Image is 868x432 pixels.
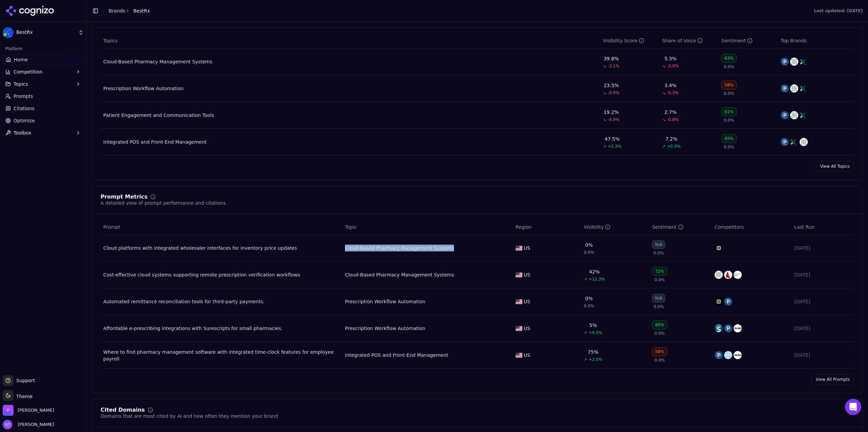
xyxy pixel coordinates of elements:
a: Cloud-Based Pharmacy Management Systems [345,271,454,278]
a: View All Prompts [811,374,854,385]
span: US [524,325,530,332]
div: Data table [101,33,854,156]
img: pioneerrx [781,58,789,66]
span: +0.0% [667,144,681,149]
img: Perrill [3,405,14,416]
span: Topics [14,81,28,87]
div: N/A [652,240,665,249]
span: 0.0% [724,144,734,150]
img: surescripts [715,324,723,332]
div: 0% [585,242,593,248]
span: 0.0% [654,357,665,363]
button: Open organization switcher [3,405,54,416]
div: Cost-effective cloud systems supporting remote prescription verification workflows [103,271,340,278]
span: Topic [345,224,357,230]
span: Toolbox [14,129,31,136]
span: US [524,271,530,278]
img: liberty software [724,351,732,359]
span: ↗ [662,144,666,149]
div: Domains that are most cited by AI and how often they mention your brand [101,413,278,419]
div: 3.4% [665,82,677,89]
th: shareOfVoice [659,33,719,48]
span: Prompt [103,224,120,230]
div: [DATE] [794,245,851,251]
span: [PERSON_NAME] [15,421,54,428]
div: Cloud platforms with integrated wholesaler interfaces for inventory price updates [103,245,340,251]
span: +2.3% [608,144,622,149]
div: [DATE] [794,325,851,332]
img: cerner [734,271,742,279]
span: ↘ [662,117,666,122]
th: Prompt [101,220,342,235]
div: Cloud-Based Pharmacy Management Systems [345,245,454,251]
th: sentiment [719,33,778,48]
img: pioneerrx [724,297,732,306]
span: +12.3% [589,276,605,282]
th: Competitors [712,220,791,235]
div: 65% [721,134,737,143]
img: primerx [790,58,798,66]
div: 47.5% [605,136,620,142]
div: 58% [652,347,667,356]
a: Citations [3,103,84,114]
span: +4.5% [589,330,603,335]
img: Nate Tower [3,420,12,429]
div: Data table [101,220,854,369]
img: bestrx [800,111,808,119]
img: redsail technologies [724,271,732,279]
a: Home [3,54,84,65]
div: Integrated POS and Front-End Management [103,139,207,145]
span: ↘ [603,117,606,122]
img: rx30 [734,351,742,359]
th: sentiment [649,220,712,235]
img: bestrx [800,84,808,92]
a: Patient Engagement and Communication Tools [103,112,214,119]
div: 7.2% [666,136,678,142]
a: Brands [109,8,125,14]
button: Open user button [3,420,54,429]
span: Citations [14,105,35,112]
span: -3.1% [608,63,620,69]
span: Topics [103,37,118,44]
img: primerx [800,138,808,146]
a: Prescription Workflow Automation [103,85,183,92]
th: Region [513,220,581,235]
span: Last Run [794,224,815,230]
img: pioneerrx [724,324,732,332]
img: US flag [516,326,522,331]
span: Region [516,224,532,230]
a: Where to find pharmacy management software with integrated time-clock features for employee payroll [103,349,340,362]
a: Prescription Workflow Automation [345,325,425,332]
div: Platform [3,43,84,54]
div: N/A [652,294,665,303]
img: US flag [516,299,522,304]
span: 0.0% [654,277,665,283]
span: ↗ [584,330,587,335]
th: visibilityScore [600,33,659,48]
span: 0.0% [584,303,594,309]
p: Analytics Inspector 1.7.0 [3,3,99,9]
span: -0.9% [667,63,679,69]
div: A detailed view of prompt performance and citations [101,200,226,206]
a: Affordable e-prescribing integrations with Surescripts for small pharmacies. [103,325,340,332]
span: BestRx [16,29,75,36]
nav: breadcrumb [109,7,150,14]
div: 5% [589,322,597,329]
th: Top Brands [778,33,854,48]
a: Enable Validation [3,38,41,44]
img: US flag [516,246,522,251]
div: Sentiment [721,37,753,44]
button: Topics [3,79,84,89]
div: 0% [585,295,593,302]
span: 0.0% [724,118,734,123]
a: Optimize [3,115,84,126]
span: Top Brands [781,37,807,44]
span: ↘ [662,63,666,69]
span: -4.9% [608,117,620,122]
img: primerx [715,271,723,279]
img: bestrx [800,58,808,66]
a: Prescription Workflow Automation [345,298,425,305]
th: Last Run [791,220,854,235]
